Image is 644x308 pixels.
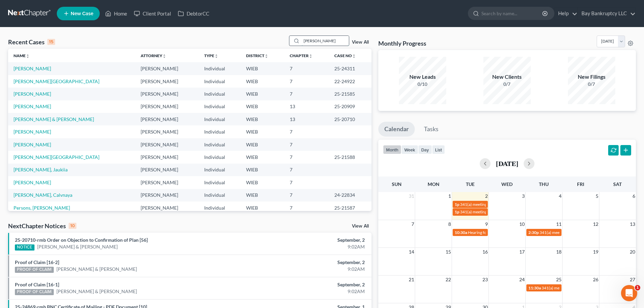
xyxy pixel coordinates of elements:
a: [PERSON_NAME] [14,103,51,109]
span: 3 [521,192,525,200]
span: 16 [482,248,488,256]
td: 7 [284,176,329,189]
td: 7 [284,75,329,88]
td: Individual [199,75,241,88]
span: 27 [629,276,636,284]
a: Chapterunfold_more [290,53,313,58]
i: unfold_more [264,54,268,58]
a: [PERSON_NAME] & [PERSON_NAME] [56,288,137,295]
a: [PERSON_NAME] [14,180,51,185]
a: [PERSON_NAME], Calvnaya [14,192,72,198]
td: 25-24311 [329,62,372,75]
input: Search by name... [481,7,543,20]
td: 13 [284,100,329,113]
td: WIEB [241,202,284,214]
td: Individual [199,138,241,151]
td: [PERSON_NAME] [135,138,199,151]
span: New Case [71,11,93,16]
div: 10 [69,223,76,229]
td: WIEB [241,164,284,176]
div: New Filings [568,73,615,81]
a: DebtorCC [174,7,213,20]
span: 341(a) meeting for [PERSON_NAME] [460,209,525,214]
td: 25-21588 [329,151,372,163]
span: 25 [555,276,562,284]
td: 7 [284,164,329,176]
a: [PERSON_NAME] & [PERSON_NAME] [56,266,137,273]
a: [PERSON_NAME] [14,91,51,97]
span: 10:30a [455,230,467,235]
a: Case Nounfold_more [334,53,356,58]
div: New Leads [399,73,446,81]
td: WIEB [241,75,284,88]
a: View All [352,40,369,45]
td: WIEB [241,125,284,138]
td: [PERSON_NAME] [135,164,199,176]
span: 18 [555,248,562,256]
a: Client Portal [130,7,174,20]
div: PROOF OF CLAIM [15,267,54,273]
span: 1p [455,202,459,207]
td: 7 [284,202,329,214]
div: September, 2 [253,237,365,243]
td: [PERSON_NAME] [135,100,199,113]
div: September, 2 [253,281,365,288]
a: Home [102,7,130,20]
a: View All [352,224,369,229]
a: Calendar [378,122,415,137]
td: 25-20909 [329,100,372,113]
td: WIEB [241,113,284,125]
td: [PERSON_NAME] [135,202,199,214]
input: Search by name... [302,36,349,46]
div: 0/7 [483,81,531,88]
td: WIEB [241,151,284,163]
span: 341(a) meeting for [PERSON_NAME] [460,202,525,207]
td: 25-20710 [329,113,372,125]
span: Tue [466,181,475,187]
span: 2:30p [528,230,539,235]
a: Proof of Claim [16-2] [15,259,59,265]
span: 23 [482,276,488,284]
td: [PERSON_NAME] [135,151,199,163]
a: Districtunfold_more [246,53,268,58]
td: Individual [199,88,241,100]
td: Individual [199,151,241,163]
span: 8 [448,220,452,228]
span: 15 [445,248,452,256]
a: [PERSON_NAME] [14,66,51,71]
a: Attorneyunfold_more [141,53,166,58]
td: [PERSON_NAME] [135,176,199,189]
span: 19 [592,248,599,256]
div: 9:02AM [253,243,365,250]
td: Individual [199,202,241,214]
td: 7 [284,151,329,163]
h2: [DATE] [496,160,518,167]
span: 24 [519,276,525,284]
td: [PERSON_NAME] [135,62,199,75]
div: September, 2 [253,259,365,266]
span: Sun [392,181,402,187]
td: 7 [284,138,329,151]
td: 7 [284,62,329,75]
span: 13 [629,220,636,228]
div: 0/7 [568,81,615,88]
button: month [383,145,401,154]
div: 9:02AM [253,266,365,273]
div: 0/10 [399,81,446,88]
span: Hearing for [PERSON_NAME] & [PERSON_NAME] [468,230,556,235]
i: unfold_more [26,54,30,58]
i: unfold_more [309,54,313,58]
span: 12 [592,220,599,228]
td: Individual [199,113,241,125]
a: Proof of Claim [16-1] [15,282,59,287]
td: Individual [199,176,241,189]
i: unfold_more [162,54,166,58]
td: 22-24922 [329,75,372,88]
span: 31 [408,192,415,200]
td: 25-21585 [329,88,372,100]
td: Individual [199,164,241,176]
span: 1p [455,209,459,214]
td: [PERSON_NAME] [135,125,199,138]
td: WIEB [241,189,284,202]
span: 341(a) meeting for [PERSON_NAME] [542,285,607,290]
